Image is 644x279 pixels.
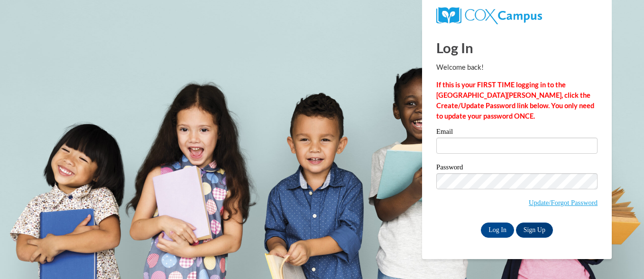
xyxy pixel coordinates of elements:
[436,7,542,24] img: COX Campus
[436,11,542,19] a: COX Campus
[436,128,598,138] label: Email
[436,62,598,73] p: Welcome back!
[529,199,598,206] a: Update/Forgot Password
[436,38,598,57] h1: Log In
[516,223,553,238] a: Sign Up
[481,223,514,238] input: Log In
[436,81,594,120] strong: If this is your FIRST TIME logging in to the [GEOGRAPHIC_DATA][PERSON_NAME], click the Create/Upd...
[436,164,598,173] label: Password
